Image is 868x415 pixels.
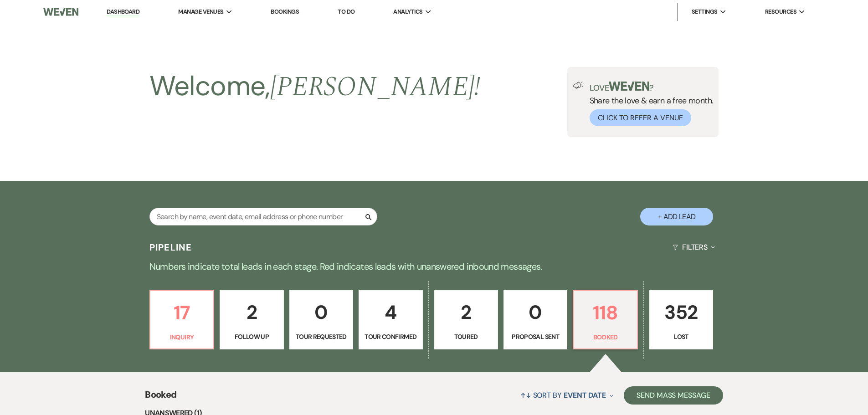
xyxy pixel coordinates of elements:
[226,332,277,342] p: Follow Up
[156,297,208,328] p: 17
[295,297,347,328] p: 0
[655,332,707,342] p: Lost
[226,297,277,328] p: 2
[503,290,567,349] a: 0Proposal Sent
[149,67,481,106] h2: Welcome,
[579,297,631,328] p: 118
[564,390,606,400] span: Event Date
[509,297,561,328] p: 0
[520,390,531,400] span: ↑↓
[145,388,176,407] span: Booked
[649,290,713,349] a: 352Lost
[509,332,561,342] p: Proposal Sent
[106,259,762,274] p: Numbers indicate total leads in each stage. Red indicates leads with unanswered inbound messages.
[149,241,192,254] h3: Pipeline
[573,82,584,89] img: loud-speaker-illustration.svg
[107,8,139,16] a: Dashboard
[393,7,422,16] span: Analytics
[43,2,78,21] img: Weven Logo
[271,8,299,15] a: Bookings
[590,109,691,126] button: Click to Refer a Venue
[440,297,492,328] p: 2
[149,290,214,349] a: 17Inquiry
[434,290,498,349] a: 2Toured
[573,290,637,349] a: 118Booked
[609,82,649,91] img: weven-logo-green.svg
[220,290,283,349] a: 2Follow Up
[365,297,416,328] p: 4
[669,235,719,259] button: Filters
[590,82,714,92] p: Love ?
[295,332,347,342] p: Tour Requested
[765,7,796,16] span: Resources
[338,8,354,15] a: To Do
[440,332,492,342] p: Toured
[640,208,713,225] button: + Add Lead
[579,332,631,342] p: Booked
[624,386,723,405] button: Send Mass Message
[359,290,422,349] a: 4Tour Confirmed
[289,290,353,349] a: 0Tour Requested
[517,383,617,407] button: Sort By Event Date
[655,297,707,328] p: 352
[156,332,208,342] p: Inquiry
[692,7,718,16] span: Settings
[584,82,714,126] div: Share the love & earn a free month.
[149,208,377,225] input: Search by name, event date, email address or phone number
[270,66,481,108] span: [PERSON_NAME] !
[365,332,416,342] p: Tour Confirmed
[178,7,223,16] span: Manage Venues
